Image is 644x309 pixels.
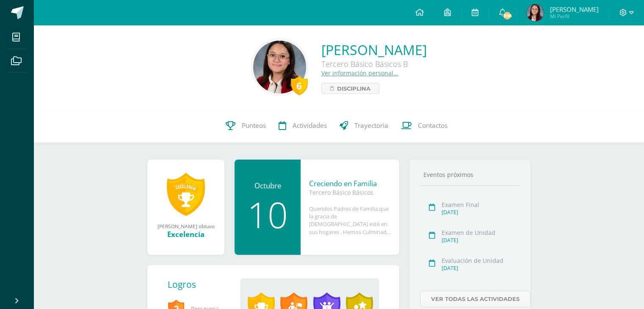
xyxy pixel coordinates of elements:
[309,179,391,188] div: Creciendo en Familia
[418,121,448,130] span: Contactos
[242,121,266,130] span: Punteos
[272,109,333,143] a: Actividades
[333,109,395,143] a: Trayectoria
[420,291,531,307] a: Ver todas las actividades
[550,5,599,14] span: [PERSON_NAME]
[442,201,517,209] div: Examen Final
[442,209,517,216] div: [DATE]
[354,121,388,130] span: Trayectoria
[321,69,398,77] a: Ver información personal...
[420,171,520,179] div: Eventos próximos
[309,205,391,236] div: Queridos Padres de Familia,que la gracia de [DEMOGRAPHIC_DATA] esté en sus hogares . Hemos Culmin...
[243,197,292,232] div: 10
[291,76,308,95] div: 6
[156,229,216,239] div: Excelencia
[337,83,370,94] span: Disciplina
[442,257,517,265] div: Evaluación de Unidad
[293,121,327,130] span: Actividades
[243,181,292,190] div: Octubre
[253,41,306,94] img: 17a89bcbb5a8db3558e7a510c4ffedaf.png
[442,265,517,272] div: [DATE]
[442,229,517,237] div: Examen de Unidad
[168,279,234,290] div: Logros
[219,109,272,143] a: Punteos
[503,11,512,20] span: 898
[395,109,454,143] a: Contactos
[550,13,599,20] span: Mi Perfil
[321,83,379,94] a: Disciplina
[442,237,517,244] div: [DATE]
[321,41,427,59] a: [PERSON_NAME]
[156,223,216,229] div: [PERSON_NAME] obtuvo
[527,4,544,21] img: c42e844f0d72ed1ea4fb8975a5518494.png
[321,59,427,69] div: Tercero Básico Básicos B
[309,188,391,196] div: Tercero Básico Básicos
